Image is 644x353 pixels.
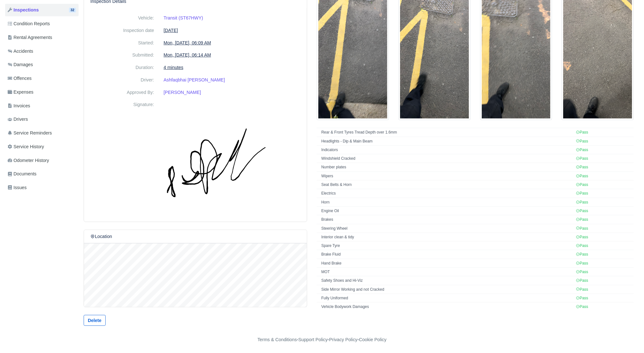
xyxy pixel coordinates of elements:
div: Rear & Front Tyres Tread Depth over 1.6mm [321,130,572,135]
div: Pass [576,252,588,257]
a: Condition Reports [5,18,79,30]
div: Pass [576,165,588,170]
canvas: Map [84,243,307,307]
a: Inspections 32 [5,4,79,16]
div: Wipers [321,173,572,179]
div: Approved By: [86,89,159,96]
div: - - - [140,336,504,343]
div: Pass [576,182,588,188]
span: Issues [8,184,27,191]
u: Mon, [DATE], 06:14 AM [163,52,211,58]
span: Drivers [8,116,28,123]
div: Electrics [321,191,572,196]
div: Vehicle Bodywork Damages [321,304,572,310]
div: Pass [576,243,588,249]
span: Damages [8,61,33,68]
a: Service Reminders [5,127,79,139]
div: Pass [576,173,588,179]
span: Expenses [8,88,34,96]
h6: Location [90,234,112,239]
div: MOT [321,269,572,275]
div: Signature: [86,101,159,210]
a: Support Policy [299,337,328,342]
span: 32 [69,8,76,12]
div: Submitted: [86,51,159,59]
div: Pass [576,217,588,222]
div: Brake Fluid [321,252,572,257]
a: Transit (ST67HWY) [163,15,203,20]
div: Pass [576,200,588,205]
div: Fully Uniformed [321,295,572,301]
span: Condition Reports [8,20,50,27]
div: Side Mirror Working and not Cracked [321,287,572,292]
div: Brakes [321,217,572,222]
a: Invoices [5,100,79,112]
span: Offences [8,75,32,82]
div: Indicators [321,147,572,153]
div: Horn [321,200,572,205]
span: Odometer History [8,157,49,164]
div: Pass [576,208,588,214]
div: Pass [576,226,588,231]
span: Service Reminders [8,129,52,137]
iframe: Chat Widget [529,279,644,353]
div: Interior clean & tidy [321,234,572,240]
div: Safety Shoes and Hi-Viz [321,278,572,283]
a: Terms & Conditions [257,337,297,342]
div: Engine Oil [321,208,572,214]
div: Pass [576,278,588,283]
div: Pass [576,234,588,240]
a: Issues [5,181,79,194]
div: Spare Tyre [321,243,572,249]
div: Started: [86,39,159,47]
span: Accidents [8,48,33,55]
a: Rental Agreements [5,31,79,44]
a: [PERSON_NAME] [163,90,201,95]
span: Invoices [8,102,30,110]
div: Vehicle: [86,14,159,22]
u: 4 minutes [163,65,183,70]
div: Pass [576,269,588,275]
a: Cookie Policy [359,337,386,342]
a: Delete [84,315,106,326]
div: Windshield Cracked [321,156,572,161]
div: Steering Wheel [321,226,572,231]
div: Seat Belts & Horn [321,182,572,188]
a: Ashfaqbhai [PERSON_NAME] [163,77,225,82]
a: Accidents [5,45,79,58]
div: Hand Brake [321,261,572,266]
div: Duration: [86,64,159,71]
a: Damages [5,58,79,71]
span: Service History [8,143,44,150]
div: Pass [576,261,588,266]
div: Pass [576,191,588,196]
u: [DATE] [163,28,178,33]
div: Number plates [321,165,572,170]
div: Headlights - Dip & Main Beam [321,139,572,144]
a: Documents [5,168,79,180]
a: Privacy Policy [329,337,358,342]
div: Inspection date [86,27,159,34]
a: Expenses [5,86,79,98]
a: Offences [5,72,79,85]
a: Odometer History [5,154,79,167]
div: Driver: [86,76,159,84]
span: Inspections [8,6,39,14]
span: Documents [8,170,36,178]
div: Pass [576,130,588,135]
span: Rental Agreements [8,34,52,41]
div: Pass [576,147,588,153]
div: Pass [576,156,588,161]
img: AdA4qCVQOGU0AAAAAElFTkSuQmCC [163,101,300,210]
div: Pass [576,139,588,144]
a: Drivers [5,113,79,126]
a: Service History [5,141,79,153]
u: Mon, [DATE], 06:09 AM [163,40,211,45]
